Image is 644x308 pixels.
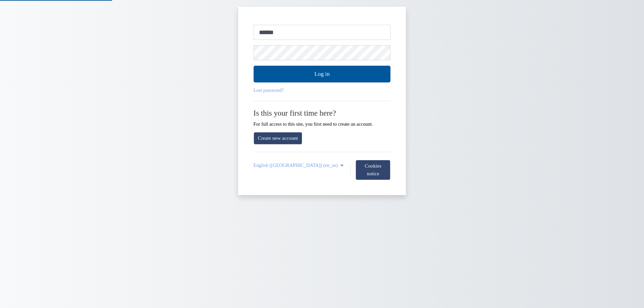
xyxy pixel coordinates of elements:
a: Create new account [254,132,303,144]
a: English (United States) ‎(en_us)‎ [254,163,345,168]
button: Log in [254,66,391,82]
a: Lost password? [254,87,284,93]
h2: Is this your first time here? [254,109,391,118]
div: For full access to this site, you first need to create an account. [254,109,391,127]
button: Cookies notice [356,160,390,180]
